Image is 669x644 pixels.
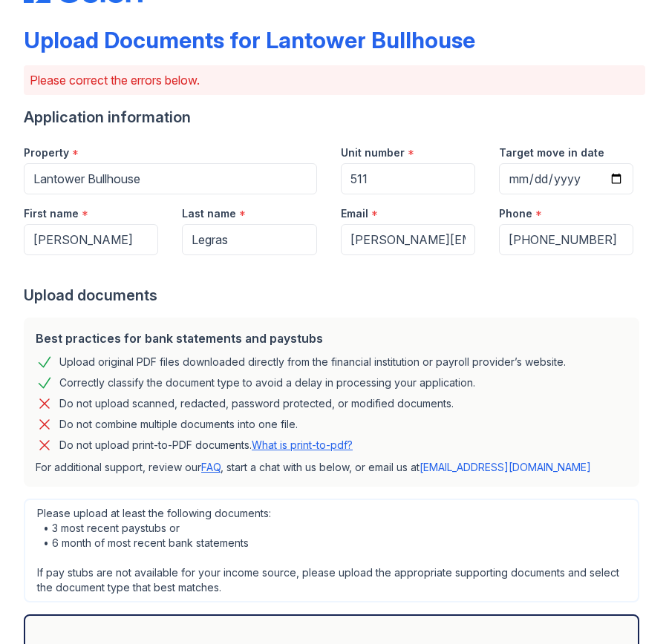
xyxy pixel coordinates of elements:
a: [EMAIL_ADDRESS][DOMAIN_NAME] [420,461,591,473]
label: Last name [182,206,236,221]
div: Do not upload scanned, redacted, password protected, or modified documents. [59,395,454,413]
label: Email [341,206,368,221]
div: Upload Documents for Lantower Bullhouse [24,27,475,53]
p: For additional support, review our , start a chat with us below, or email us at [36,460,627,475]
div: Upload documents [24,285,645,306]
label: Phone [499,206,532,221]
a: What is print-to-pdf? [252,438,353,451]
p: Do not upload print-to-PDF documents. [59,438,353,453]
div: Application information [24,107,645,128]
div: Upload original PDF files downloaded directly from the financial institution or payroll provider’... [59,353,566,371]
label: Property [24,145,69,160]
p: Please correct the errors below. [30,71,639,89]
label: Target move in date [499,145,604,160]
div: Please upload at least the following documents: • 3 most recent paystubs or • 6 month of most rec... [24,499,639,602]
label: First name [24,206,79,221]
div: Correctly classify the document type to avoid a delay in processing your application. [59,374,475,392]
div: Do not combine multiple documents into one file. [59,415,298,433]
label: Unit number [341,145,405,160]
a: FAQ [201,461,221,473]
div: Best practices for bank statements and paystubs [36,329,627,347]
